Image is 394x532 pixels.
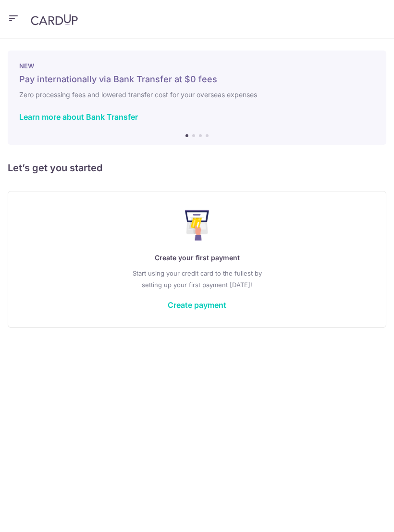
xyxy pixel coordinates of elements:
[19,89,375,101] h6: Zero processing fees and lowered transfer cost for your overseas expenses
[19,62,375,70] p: NEW
[8,160,386,176] h5: Let’s get you started
[19,74,375,85] h5: Pay internationally via Bank Transfer at $0 fees
[19,112,138,122] a: Learn more about Bank Transfer
[31,14,78,25] img: CardUp
[168,300,226,310] a: Create payment
[185,210,209,241] img: Make Payment
[27,267,367,291] p: Start using your credit card to the fullest by setting up your first payment [DATE]!
[27,252,367,264] p: Create your first payment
